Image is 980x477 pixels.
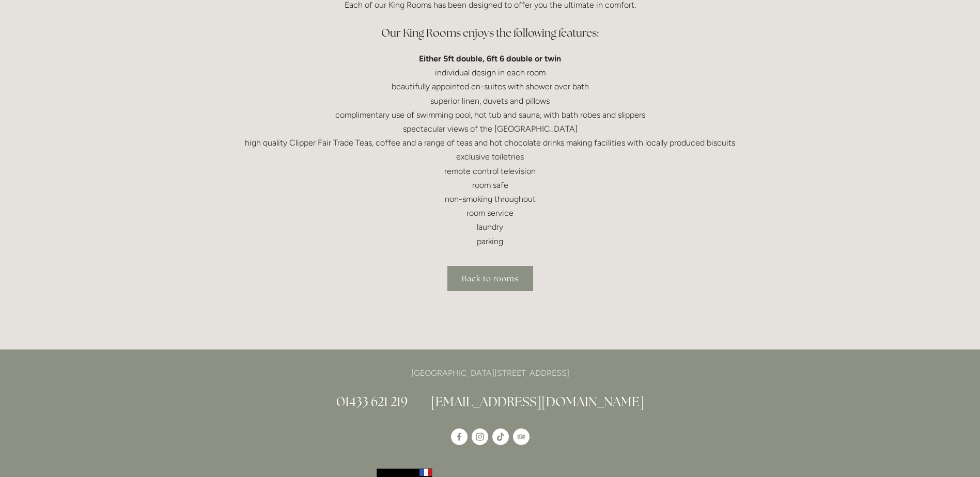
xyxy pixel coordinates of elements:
[243,52,737,248] p: individual design in each room beautifully appointed en-suites with shower over bath superior lin...
[513,428,530,445] a: TripAdvisor
[492,428,509,445] a: TikTok
[451,428,468,445] a: Losehill House Hotel & Spa
[336,393,408,410] a: 01433 621 219
[431,393,644,410] a: [EMAIL_ADDRESS][DOMAIN_NAME]
[472,428,488,445] a: Instagram
[243,366,737,380] p: [GEOGRAPHIC_DATA][STREET_ADDRESS]
[419,54,561,63] strong: Either 5ft double, 6ft 6 double or twin
[447,266,533,291] a: Back to rooms
[243,23,737,43] h3: Our King Rooms enjoys the following features:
